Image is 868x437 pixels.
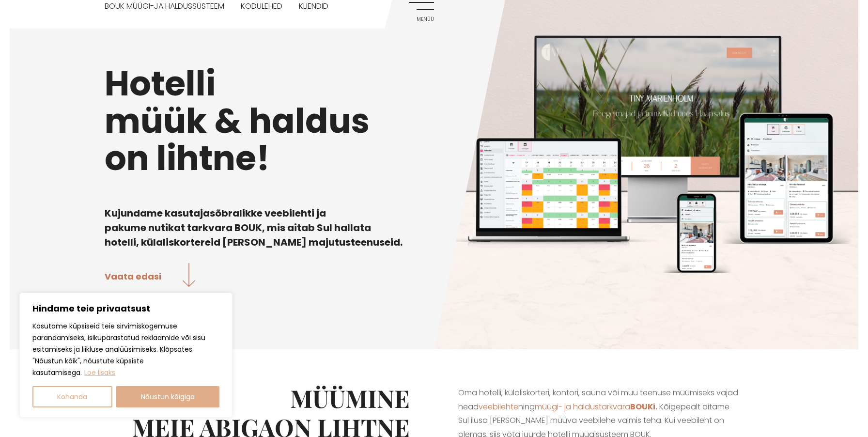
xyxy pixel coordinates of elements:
p: Hindame teie privaatsust [32,303,219,314]
a: veebilehte [479,401,518,412]
b: Kujundame kasutajasõbralikke veebilehti ja pakume nutikat tarkvara BOUK, mis aitab Sul hallata ho... [105,206,403,249]
strong: BOUKi. [630,401,657,412]
a: Vaata edasi [105,263,195,289]
button: Nõustun kõigiga [116,386,220,407]
a: Loe lisaks [84,367,116,378]
a: müügi- ja haldustarkvaraBOUKi. [535,401,659,412]
h1: Hotelli müük & haldus on lihtne! [105,65,763,177]
span: Menüü [407,16,434,22]
button: Kohanda [32,386,112,407]
p: Kasutame küpsiseid teie sirvimiskogemuse parandamiseks, isikupärastatud reklaamide või sisu esita... [32,320,219,378]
